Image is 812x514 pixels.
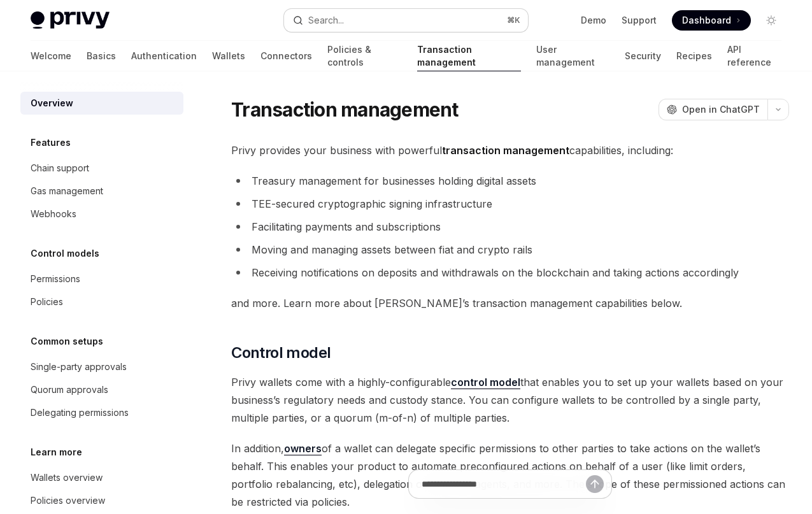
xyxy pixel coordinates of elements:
[451,376,520,389] strong: control model
[231,218,789,236] li: Facilitating payments and subscriptions
[442,144,569,157] strong: transaction management
[20,355,183,378] a: Single-party approvals
[31,246,99,261] h5: Control models
[231,294,789,312] span: and more. Learn more about [PERSON_NAME]’s transaction management capabilities below.
[284,442,322,455] a: owners
[31,470,103,485] div: Wallets overview
[260,41,312,71] a: Connectors
[586,475,604,493] button: Send message
[231,98,459,121] h1: Transaction management
[31,271,80,287] div: Permissions
[31,382,108,397] div: Quorum approvals
[308,13,344,28] div: Search...
[672,10,751,31] a: Dashboard
[761,10,781,31] button: Toggle dark mode
[231,241,789,259] li: Moving and managing assets between fiat and crypto rails
[231,195,789,213] li: TEE-secured cryptographic signing infrastructure
[20,378,183,401] a: Quorum approvals
[20,92,183,115] a: Overview
[20,268,183,290] a: Permissions
[31,334,103,349] h5: Common setups
[231,141,789,159] span: Privy provides your business with powerful capabilities, including:
[659,99,767,120] button: Open in ChatGPT
[417,41,521,71] a: Transaction management
[131,41,197,71] a: Authentication
[20,401,183,424] a: Delegating permissions
[581,14,606,27] a: Demo
[231,343,331,363] span: Control model
[31,206,76,222] div: Webhooks
[536,41,609,71] a: User management
[20,203,183,225] a: Webhooks
[31,359,127,375] div: Single-party approvals
[31,294,63,310] div: Policies
[682,103,760,116] span: Open in ChatGPT
[87,41,116,71] a: Basics
[31,41,71,71] a: Welcome
[231,172,789,190] li: Treasury management for businesses holding digital assets
[31,493,105,508] div: Policies overview
[20,466,183,489] a: Wallets overview
[31,445,82,460] h5: Learn more
[231,373,789,427] span: Privy wallets come with a highly-configurable that enables you to set up your wallets based on yo...
[231,264,789,282] li: Receiving notifications on deposits and withdrawals on the blockchain and taking actions accordingly
[622,14,657,27] a: Support
[327,41,402,71] a: Policies & controls
[31,183,103,199] div: Gas management
[31,135,71,150] h5: Features
[682,14,731,27] span: Dashboard
[20,157,183,180] a: Chain support
[20,290,183,313] a: Policies
[20,489,183,512] a: Policies overview
[231,439,789,511] span: In addition, of a wallet can delegate specific permissions to other parties to take actions on th...
[31,96,73,111] div: Overview
[31,405,129,420] div: Delegating permissions
[284,9,527,32] button: Search...⌘K
[31,11,110,29] img: light logo
[20,180,183,203] a: Gas management
[676,41,712,71] a: Recipes
[451,376,520,389] a: control model
[625,41,661,71] a: Security
[727,41,781,71] a: API reference
[31,161,89,176] div: Chain support
[212,41,245,71] a: Wallets
[507,15,520,25] span: ⌘ K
